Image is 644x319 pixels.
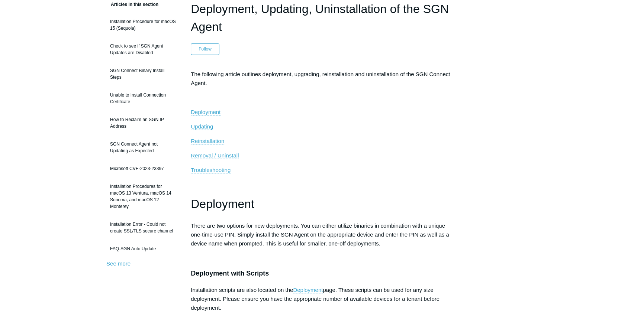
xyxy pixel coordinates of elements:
a: Deployment [191,109,220,115]
span: page. These scripts can be used for any size deployment. Please ensure you have the appropriate n... [191,287,439,311]
a: SGN Connect Agent not Updating as Expected [106,137,180,158]
a: Troubleshooting [191,167,231,173]
span: Articles in this section [106,2,158,7]
a: Removal / Uninstall [191,152,239,159]
a: Unable to Install Connection Certificate [106,88,180,109]
span: Troubleshooting [191,167,231,173]
span: Deployment with Scripts [191,270,269,277]
a: SGN Connect Binary Install Steps [106,64,180,84]
span: Installation scripts are also located on the [191,287,293,293]
span: Reinstallation [191,138,224,144]
span: Deployment [191,109,220,115]
a: See more [106,260,131,267]
span: The following article outlines deployment, upgrading, reinstallation and uninstallation of the SG... [191,71,450,86]
button: Follow Article [191,43,219,55]
a: Check to see if SGN Agent Updates are Disabled [106,39,180,60]
a: Deployment [293,287,323,293]
a: FAQ-SGN Auto Update [106,242,180,256]
a: How to Reclaim an SGN IP Address [106,113,180,133]
span: Deployment [191,197,254,211]
a: Reinstallation [191,138,224,144]
a: Microsoft CVE-2023-23397 [106,162,180,176]
span: There are two options for new deployments. You can either utilize binaries in combination with a ... [191,222,449,247]
a: Installation Procedure for macOS 15 (Sequoia) [106,14,180,35]
a: Installation Procedures for macOS 13 Ventura, macOS 14 Sonoma, and macOS 12 Monterey [106,179,180,214]
a: Installation Error - Could not create SSL/TLS secure channel [106,217,180,238]
a: Updating [191,123,213,130]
